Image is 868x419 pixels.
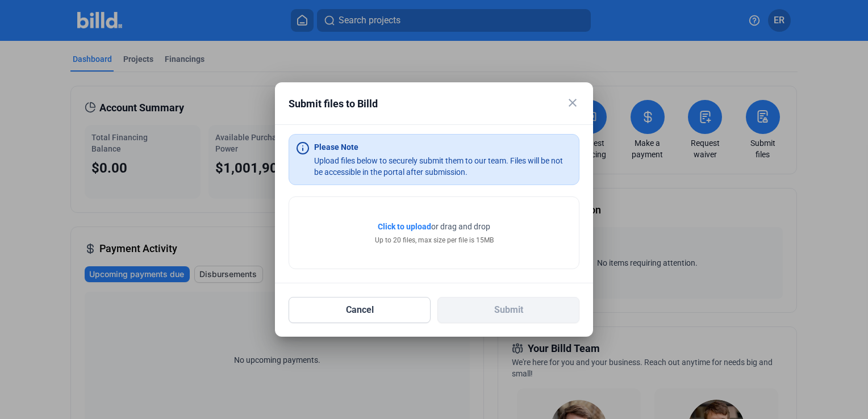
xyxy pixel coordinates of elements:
div: Please Note [314,141,358,153]
div: Submit files to Billd [289,96,551,112]
div: Up to 20 files, max size per file is 15MB [375,235,494,245]
mat-icon: close [566,96,579,110]
button: Submit [437,297,579,323]
div: Upload files below to securely submit them to our team. Files will be not be accessible in the po... [314,155,572,178]
button: Cancel [289,297,431,323]
span: Click to upload [378,222,431,231]
span: or drag and drop [431,221,490,232]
